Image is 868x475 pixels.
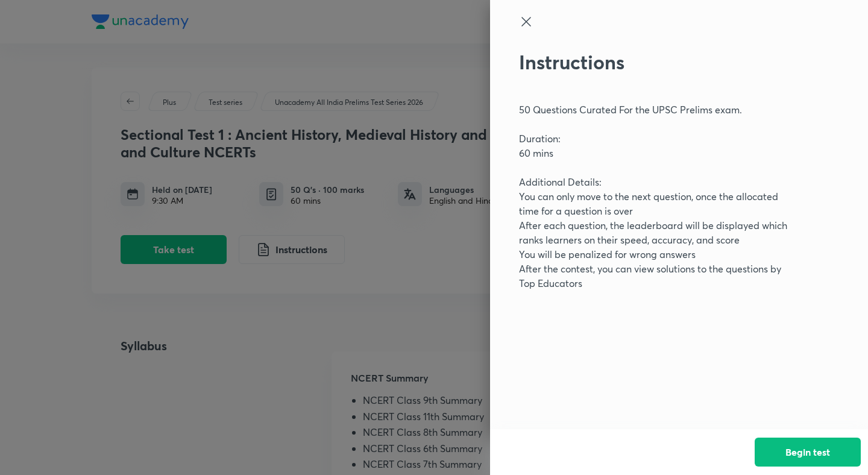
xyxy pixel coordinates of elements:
[519,218,799,247] p: After each question, the leaderboard will be displayed which ranks learners on their speed, accur...
[519,189,799,218] p: You can only move to the next question, once the allocated time for a question is over
[519,102,799,117] p: 50 Questions Curated For the UPSC Prelims exam.
[519,262,799,291] p: After the contest, you can view solutions to the questions by Top Educators
[519,247,799,262] p: You will be penalized for wrong answers
[519,146,799,160] p: 60 mins
[519,131,799,146] p: Duration:
[755,438,861,467] button: Begin test
[519,175,799,189] p: Additional Details:
[519,51,799,74] h2: Instructions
